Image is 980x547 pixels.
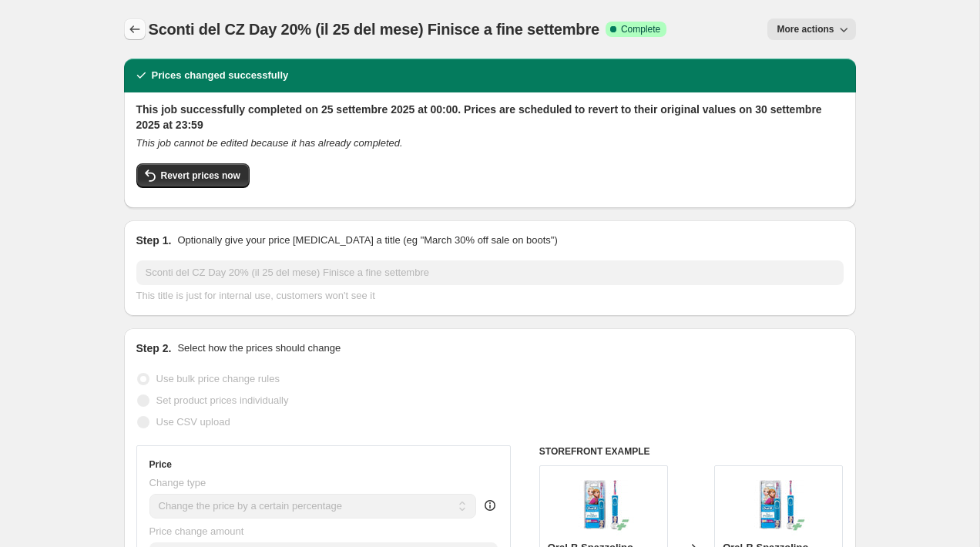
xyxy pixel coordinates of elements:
span: This title is just for internal use, customers won't see it [136,290,375,301]
p: Optionally give your price [MEDICAL_DATA] a title (eg "March 30% off sale on boots") [177,233,557,248]
h2: Prices changed successfully [152,68,289,83]
div: help [482,498,498,513]
button: Price change jobs [124,18,146,40]
span: More actions [777,23,834,35]
span: Set product prices individually [156,394,289,406]
h2: Step 1. [136,233,172,248]
span: Change type [149,477,206,488]
span: Use bulk price change rules [156,373,280,384]
span: Revert prices now [161,169,240,182]
h6: STOREFRONT EXAMPLE [539,445,844,458]
span: Price change amount [149,525,244,537]
p: Select how the prices should change [177,341,341,356]
img: 4210201241317__43734.1705702779.1280.1280_80x.jpg [572,474,634,535]
button: More actions [767,18,855,40]
h2: This job successfully completed on 25 settembre 2025 at 00:00. Prices are scheduled to revert to ... [136,102,844,133]
img: 4210201241317__43734.1705702779.1280.1280_80x.jpg [748,474,810,535]
span: Sconti del CZ Day 20% (il 25 del mese) Finisce a fine settembre [149,21,599,38]
h3: Price [149,458,172,471]
span: Use CSV upload [156,416,230,428]
span: Complete [621,23,660,35]
i: This job cannot be edited because it has already completed. [136,137,403,149]
button: Revert prices now [136,163,250,188]
input: 30% off holiday sale [136,260,844,285]
h2: Step 2. [136,341,172,356]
